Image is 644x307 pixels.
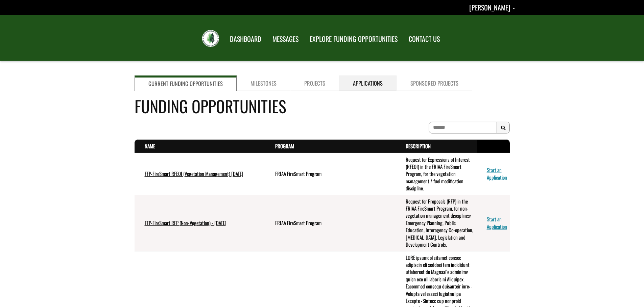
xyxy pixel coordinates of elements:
td: Request for Proposals (RFP) in the FRIAA FireSmart Program, for non-vegetation management discipl... [396,195,477,251]
a: Projects [290,75,339,91]
h4: Funding Opportunities [135,94,510,118]
a: EXPLORE FUNDING OPPORTUNITIES [305,31,403,48]
img: FRIAA Submissions Portal [202,30,219,47]
a: DASHBOARD [225,31,266,48]
a: Start an Application [487,215,507,230]
td: Request for Expressions of Interest (RFEOI) in the FRIAA FireSmart Program, for the vegetation ma... [396,153,477,195]
a: Applications [339,75,397,91]
a: Current Funding Opportunities [135,75,237,91]
button: Search Results [497,122,510,134]
a: Milestones [237,75,290,91]
span: [PERSON_NAME] [469,2,510,12]
nav: Main Navigation [224,29,445,48]
td: FFP-FireSmart RFP (Non-Vegetation) - July 2025 [135,195,265,251]
a: MESSAGES [267,31,304,48]
td: FFP-FireSmart RFEOI (Vegetation Management) July 2025 [135,153,265,195]
a: FFP-FireSmart RFEOI (Vegetation Management) [DATE] [145,170,243,177]
a: Sponsored Projects [397,75,472,91]
td: FRIAA FireSmart Program [265,153,396,195]
a: Program [275,142,294,150]
a: Ian Kwantes [469,2,515,12]
a: CONTACT US [404,31,445,48]
a: Start an Application [487,166,507,181]
td: FRIAA FireSmart Program [265,195,396,251]
a: Name [145,142,155,150]
a: FFP-FireSmart RFP (Non-Vegetation) - [DATE] [145,219,226,226]
a: Description [406,142,431,150]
